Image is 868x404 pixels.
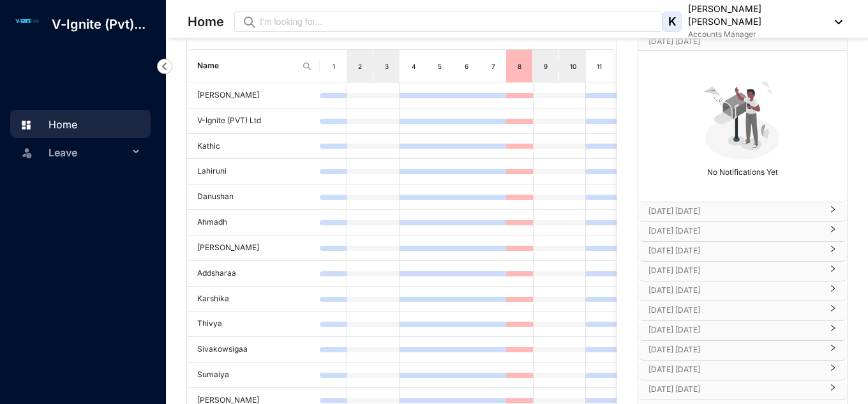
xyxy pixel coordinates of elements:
[648,304,821,317] p: [DATE] [DATE]
[187,311,320,337] td: Thivya
[514,60,525,73] div: 8
[698,74,786,162] img: no-notification-yet.99f61bb71409b19b567a5111f7a484a1.svg
[568,60,578,73] div: 10
[461,60,472,73] div: 6
[688,3,828,28] p: [PERSON_NAME] [PERSON_NAME]
[49,140,129,165] span: Leave
[638,222,847,241] div: [DATE] [DATE]
[20,119,32,131] img: home.c6720e0a13eba0172344.svg
[187,236,320,261] td: [PERSON_NAME]
[829,349,837,352] span: right
[187,210,320,236] td: Ahmadh
[668,16,677,27] span: K
[638,262,847,281] div: [DATE] [DATE]
[648,264,821,277] p: [DATE] [DATE]
[638,321,847,340] div: [DATE] [DATE]
[638,361,847,380] div: [DATE] [DATE]
[242,15,257,29] div: Preview
[648,244,821,257] p: [DATE] [DATE]
[642,162,843,179] p: No Notifications Yet
[157,59,172,74] img: nav-icon-left.19a07721e4dec06a274f6d07517f07b7.svg
[187,287,320,312] td: Karshika
[829,329,837,332] span: right
[648,324,821,336] p: [DATE] [DATE]
[187,83,320,108] td: [PERSON_NAME]
[13,17,41,25] img: log
[829,270,837,273] span: right
[829,230,837,233] span: right
[382,60,392,73] div: 3
[648,35,812,48] p: [DATE] [DATE]
[648,225,821,237] p: [DATE] [DATE]
[187,184,320,210] td: Danushan
[355,60,365,73] div: 2
[197,60,297,72] span: Name
[638,202,847,221] div: [DATE] [DATE]
[638,341,847,360] div: [DATE] [DATE]
[187,261,320,287] td: Addsharaa
[829,290,837,292] span: right
[648,343,821,356] p: [DATE] [DATE]
[829,310,837,312] span: right
[17,118,77,131] a: Home
[541,60,551,73] div: 9
[408,60,419,73] div: 4
[648,363,821,376] p: [DATE] [DATE]
[488,60,498,73] div: 7
[638,301,847,320] div: [DATE] [DATE]
[594,60,604,73] div: 11
[829,250,837,253] span: right
[638,242,847,261] div: [DATE] [DATE]
[187,159,320,184] td: Lahiruni
[20,146,33,159] img: leave-unselected.2934df6273408c3f84d9.svg
[435,60,445,73] div: 5
[187,363,320,388] td: Sumaiya
[829,389,837,391] span: right
[829,369,837,371] span: right
[648,383,821,396] p: [DATE] [DATE]
[302,61,312,71] img: search.8ce656024d3affaeffe32e5b30621cb7.svg
[648,284,821,297] p: [DATE] [DATE]
[41,15,156,33] p: V-Ignite (Pvt)...
[187,337,320,363] td: Sivakowsigaa
[187,108,320,134] td: V-Ignite (PVT) Ltd
[828,20,842,24] img: dropdown-black.8e83cc76930a90b1a4fdb6d089b7bf3a.svg
[688,28,828,41] p: Accounts Manager
[829,211,837,213] span: right
[638,33,847,50] div: [DATE] [DATE][DATE]
[329,60,339,73] div: 1
[10,110,151,138] li: Home
[188,13,224,31] p: Home
[638,281,847,301] div: [DATE] [DATE]
[244,17,253,26] span: eye
[260,15,655,29] input: I’m looking for...
[187,134,320,160] td: Kathic
[638,380,847,400] div: [DATE] [DATE]
[648,205,821,218] p: [DATE] [DATE]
